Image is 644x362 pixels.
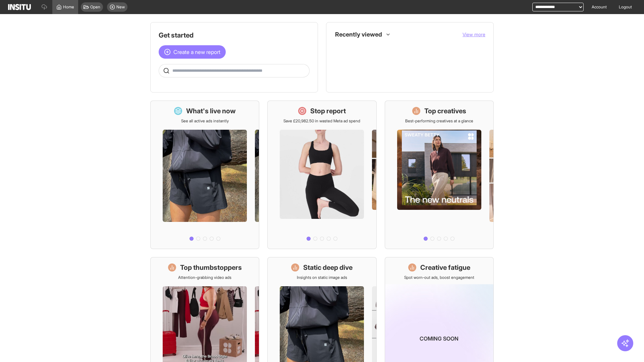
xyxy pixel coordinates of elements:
[178,275,231,280] p: Attention-grabbing video ads
[150,101,259,249] a: What's live nowSee all active ads instantly
[337,44,345,52] div: Dashboard
[337,59,345,67] div: Insights
[310,106,346,116] h1: Stop report
[159,31,310,40] h1: Get started
[283,118,360,124] p: Save £20,982.50 in wasted Meta ad spend
[267,101,376,249] a: Stop reportSave £20,982.50 in wasted Meta ad spend
[8,4,31,10] img: Logo
[349,60,370,65] span: Placements
[463,31,485,38] button: View more
[186,106,236,116] h1: What's live now
[297,275,347,280] p: Insights on static image ads
[116,4,125,10] span: New
[181,118,229,124] p: See all active ads instantly
[303,263,353,272] h1: Static deep dive
[349,75,385,80] span: Top thumbstoppers
[159,45,226,59] button: Create a new report
[385,101,494,249] a: Top creativesBest-performing creatives at a glance
[90,4,100,10] span: Open
[173,48,220,56] span: Create a new report
[180,263,242,272] h1: Top thumbstoppers
[63,4,74,10] span: Home
[463,32,485,37] span: View more
[349,45,480,51] span: What's live now
[337,73,345,81] div: Insights
[349,60,480,65] span: Placements
[424,106,466,116] h1: Top creatives
[349,75,480,80] span: Top thumbstoppers
[405,118,473,124] p: Best-performing creatives at a glance
[349,45,378,51] span: What's live now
